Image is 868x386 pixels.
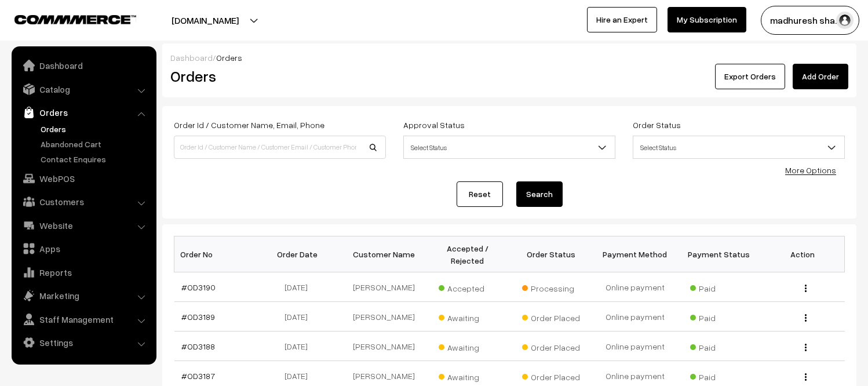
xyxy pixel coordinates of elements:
a: #OD3188 [181,341,215,351]
td: [DATE] [258,272,342,302]
a: My Subscription [668,7,746,32]
img: COMMMERCE [14,15,136,24]
th: Order Status [509,236,593,272]
a: WebPOS [14,168,152,189]
label: Order Status [633,119,681,131]
span: Orders [216,53,242,63]
span: Awaiting [439,309,497,324]
th: Customer Name [342,236,426,272]
th: Action [761,236,845,272]
img: Menu [805,344,807,351]
a: Add Order [793,64,848,89]
span: Order Placed [522,309,580,324]
td: [PERSON_NAME] [342,332,426,361]
span: Accepted [439,279,497,294]
a: Reports [14,262,152,283]
a: Dashboard [14,55,152,76]
a: #OD3190 [181,282,216,292]
td: Online payment [593,272,677,302]
img: Menu [805,373,807,381]
span: Awaiting [439,338,497,354]
a: Marketing [14,285,152,306]
a: Orders [14,102,152,123]
span: Processing [522,279,580,294]
a: #OD3189 [181,312,215,322]
a: Customers [14,191,152,212]
span: Paid [690,279,748,294]
a: Abandoned Cart [38,138,152,150]
span: Awaiting [439,368,497,383]
td: [DATE] [258,302,342,332]
label: Order Id / Customer Name, Email, Phone [174,119,324,131]
input: Order Id / Customer Name / Customer Email / Customer Phone [174,136,386,159]
a: Staff Management [14,309,152,330]
span: Paid [690,309,748,324]
a: Catalog [14,79,152,100]
a: #OD3187 [181,371,215,381]
span: Order Placed [522,338,580,354]
button: [DOMAIN_NAME] [131,6,279,35]
span: Select Status [633,136,845,159]
span: Paid [690,368,748,383]
th: Accepted / Rejected [425,236,509,272]
img: Menu [805,285,807,292]
div: / [170,52,848,64]
span: Order Placed [522,368,580,383]
a: COMMMERCE [14,12,116,26]
a: Hire an Expert [587,7,657,32]
img: Menu [805,314,807,322]
span: Select Status [404,137,615,158]
td: [PERSON_NAME] [342,302,426,332]
a: Contact Enquires [38,153,152,165]
a: Reset [457,181,503,207]
a: More Options [785,165,836,175]
label: Approval Status [403,119,465,131]
td: Online payment [593,302,677,332]
span: Select Status [633,137,844,158]
th: Order Date [258,236,342,272]
span: Select Status [403,136,615,159]
h2: Orders [170,67,385,85]
a: Dashboard [170,53,213,63]
th: Payment Status [677,236,761,272]
img: user [836,12,854,29]
button: Export Orders [715,64,785,89]
button: madhuresh sha… [761,6,859,35]
a: Settings [14,332,152,353]
th: Order No [174,236,258,272]
a: Apps [14,238,152,259]
th: Payment Method [593,236,677,272]
button: Search [516,181,563,207]
td: [PERSON_NAME] [342,272,426,302]
td: [DATE] [258,332,342,361]
span: Paid [690,338,748,354]
a: Orders [38,123,152,135]
td: Online payment [593,332,677,361]
a: Website [14,215,152,236]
